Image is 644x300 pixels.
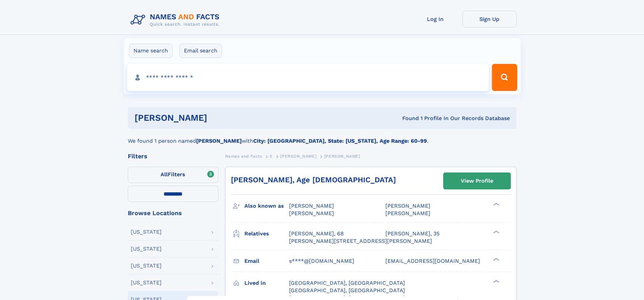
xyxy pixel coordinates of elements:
[131,263,162,269] div: [US_STATE]
[324,154,360,159] span: [PERSON_NAME]
[385,203,430,209] span: [PERSON_NAME]
[289,287,405,294] span: [GEOGRAPHIC_DATA], [GEOGRAPHIC_DATA]
[492,202,500,207] div: ❯
[244,228,289,239] h3: Relatives
[289,237,432,245] a: [PERSON_NAME][STREET_ADDRESS][PERSON_NAME]
[128,11,225,29] img: Logo Names and Facts
[289,280,405,286] span: [GEOGRAPHIC_DATA], [GEOGRAPHIC_DATA]
[196,138,242,144] b: [PERSON_NAME]
[244,255,289,267] h3: Email
[289,203,334,209] span: [PERSON_NAME]
[492,64,517,91] button: Search Button
[289,210,334,216] span: [PERSON_NAME]
[444,173,510,189] a: View Profile
[270,154,273,159] span: E
[270,152,273,160] a: E
[129,44,172,58] label: Name search
[128,153,218,159] div: Filters
[131,280,162,285] div: [US_STATE]
[131,229,162,235] div: [US_STATE]
[492,279,500,283] div: ❯
[135,114,305,122] h1: [PERSON_NAME]
[289,230,344,237] a: [PERSON_NAME], 68
[253,138,427,144] b: City: [GEOGRAPHIC_DATA], State: [US_STATE], Age Range: 60-99
[225,152,262,160] a: Names and Facts
[128,210,218,216] div: Browse Locations
[244,200,289,212] h3: Also known as
[385,258,480,264] span: [EMAIL_ADDRESS][DOMAIN_NAME]
[280,152,316,160] a: [PERSON_NAME]
[244,277,289,289] h3: Lived in
[231,176,396,184] a: [PERSON_NAME], Age [DEMOGRAPHIC_DATA]
[127,64,489,91] input: search input
[385,230,439,237] a: [PERSON_NAME], 35
[180,44,222,58] label: Email search
[408,11,462,27] a: Log In
[280,154,316,159] span: [PERSON_NAME]
[385,210,430,216] span: [PERSON_NAME]
[462,11,517,27] a: Sign Up
[492,230,500,234] div: ❯
[305,115,510,122] div: Found 1 Profile In Our Records Database
[492,257,500,261] div: ❯
[131,246,162,252] div: [US_STATE]
[161,171,168,178] span: All
[461,173,493,189] div: View Profile
[128,129,517,145] div: We found 1 person named with .
[128,167,218,183] label: Filters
